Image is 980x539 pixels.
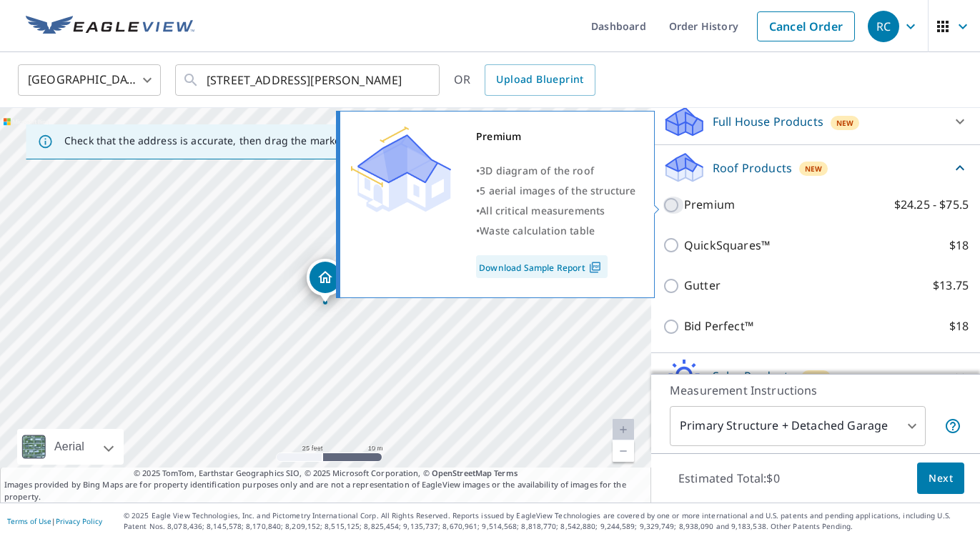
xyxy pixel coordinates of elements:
[496,71,583,89] span: Upload Blueprint
[18,60,161,100] div: [GEOGRAPHIC_DATA]
[949,317,969,335] p: $18
[50,429,89,465] div: Aerial
[944,417,961,435] span: Your report will include the primary structure and a detached garage if one exists.
[684,277,721,295] p: Gutter
[454,64,595,96] div: OR
[757,11,855,41] a: Cancel Order
[713,113,823,130] p: Full House Products
[351,127,451,212] img: Premium
[480,164,594,177] span: 3D diagram of the roof
[7,517,102,525] p: |
[613,419,634,440] a: Current Level 20, Zoom In Disabled
[684,196,735,214] p: Premium
[713,367,794,385] p: Solar Products
[836,117,854,129] span: New
[663,359,969,393] div: Solar ProductsNew
[480,204,605,217] span: All critical measurements
[613,440,634,462] a: Current Level 20, Zoom Out
[307,259,344,303] div: Dropped pin, building 1, Residential property, 1041 Overton Lea Rd Nashville, TN 37220
[949,237,969,254] p: $18
[868,11,899,42] div: RC
[26,16,194,37] img: EV Logo
[476,181,636,201] div: •
[476,127,636,147] div: Premium
[7,516,51,526] a: Terms of Use
[585,261,605,274] img: Pdf Icon
[663,104,969,139] div: Full House ProductsNew
[432,468,492,478] a: OpenStreetMap
[713,159,792,177] p: Roof Products
[670,406,926,446] div: Primary Structure + Detached Garage
[64,134,476,147] p: Check that the address is accurate, then drag the marker over the correct structure.
[684,237,770,254] p: QuickSquares™
[476,201,636,221] div: •
[663,151,969,184] div: Roof ProductsNew
[807,372,825,383] span: New
[929,470,953,488] span: Next
[207,60,410,100] input: Search by address or latitude-longitude
[480,224,595,237] span: Waste calculation table
[805,163,823,174] span: New
[667,463,791,494] p: Estimated Total: $0
[894,196,969,214] p: $24.25 - $75.5
[476,221,636,241] div: •
[670,382,961,399] p: Measurement Instructions
[134,468,518,480] span: © 2025 TomTom, Earthstar Geographics SIO, © 2025 Microsoft Corporation, ©
[56,516,102,526] a: Privacy Policy
[494,468,518,478] a: Terms
[476,255,608,278] a: Download Sample Report
[917,463,964,495] button: Next
[485,64,595,96] a: Upload Blueprint
[480,184,635,197] span: 5 aerial images of the structure
[476,161,636,181] div: •
[124,510,973,532] p: © 2025 Eagle View Technologies, Inc. and Pictometry International Corp. All Rights Reserved. Repo...
[933,277,969,295] p: $13.75
[17,429,124,465] div: Aerial
[684,317,753,335] p: Bid Perfect™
